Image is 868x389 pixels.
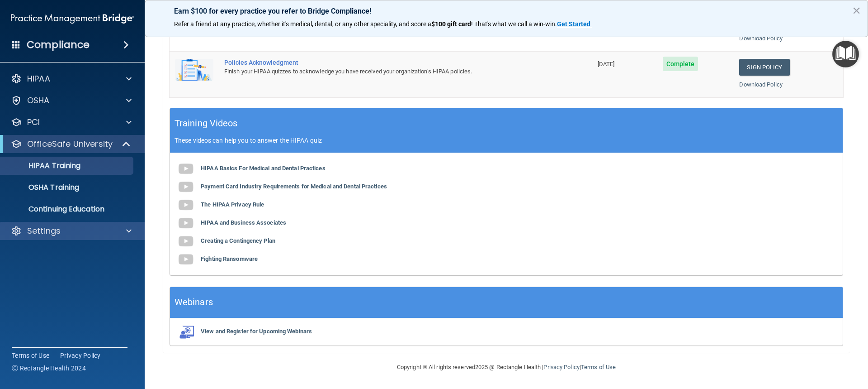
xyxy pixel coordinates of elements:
b: View and Register for Upcoming Webinars [201,328,312,335]
h5: Training Videos [175,115,238,131]
p: OSHA Training [6,183,79,192]
p: These videos can help you to answer the HIPAA quiz [175,137,838,144]
a: Download Policy [739,81,783,88]
p: Continuing Education [6,205,129,214]
img: gray_youtube_icon.38fcd6cc.png [177,178,195,196]
p: Settings [27,226,61,236]
a: OfficeSafe University [11,139,131,149]
a: Privacy Policy [543,364,579,370]
b: HIPAA Basics For Medical and Dental Practices [201,165,325,172]
button: Close [852,3,861,18]
img: gray_youtube_icon.38fcd6cc.png [177,196,195,214]
p: PCI [27,117,40,128]
a: HIPAA [11,73,132,84]
img: gray_youtube_icon.38fcd6cc.png [177,232,195,250]
a: PCI [11,117,132,128]
b: Fighting Ransomware [201,255,258,262]
p: HIPAA Training [6,161,80,170]
span: [DATE] [598,61,615,67]
p: Earn $100 for every practice you refer to Bridge Compliance! [174,7,839,15]
a: Settings [11,226,132,236]
b: The HIPAA Privacy Rule [201,201,264,208]
span: Refer a friend at any practice, whether it's medical, dental, or any other speciality, and score a [174,20,431,28]
b: Payment Card Industry Requirements for Medical and Dental Practices [201,183,387,190]
a: Privacy Policy [60,351,101,360]
a: Get Started [557,20,592,28]
p: OSHA [27,95,50,106]
img: gray_youtube_icon.38fcd6cc.png [177,214,195,232]
img: webinarIcon.c7ebbf15.png [177,325,195,339]
strong: Get Started [557,20,590,28]
b: Creating a Contingency Plan [201,237,275,244]
div: Finish your HIPAA quizzes to acknowledge you have received your organization’s HIPAA policies. [224,66,547,77]
div: Copyright © All rights reserved 2025 @ Rectangle Health | | [341,353,671,382]
a: Download Policy [739,35,783,42]
strong: $100 gift card [431,20,471,28]
div: Policies Acknowledgment [224,59,547,66]
img: gray_youtube_icon.38fcd6cc.png [177,160,195,178]
img: PMB logo [11,10,134,28]
b: HIPAA and Business Associates [201,219,286,226]
button: Open Resource Center [832,41,859,67]
p: OfficeSafe University [27,139,113,149]
span: Complete [663,57,698,71]
span: ! That's what we call a win-win. [471,20,557,28]
h4: Compliance [27,38,90,51]
a: Terms of Use [12,351,49,360]
a: OSHA [11,95,132,106]
h5: Webinars [175,294,213,310]
span: Ⓒ Rectangle Health 2024 [12,364,86,373]
img: gray_youtube_icon.38fcd6cc.png [177,250,195,269]
a: Sign Policy [739,59,789,76]
a: Terms of Use [581,364,616,370]
p: HIPAA [27,73,50,84]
